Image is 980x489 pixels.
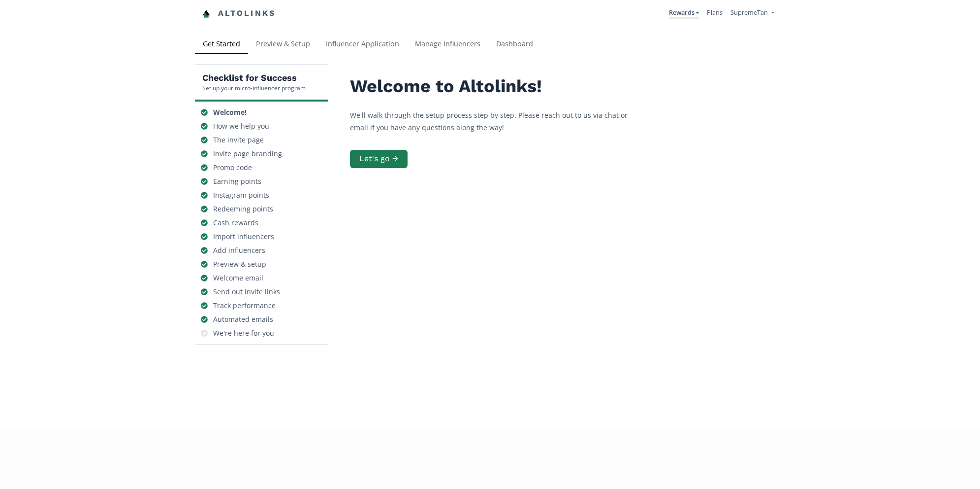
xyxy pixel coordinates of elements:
div: Welcome email [213,273,263,283]
a: Altolinks [202,5,276,22]
span: SupremeTan [730,8,768,17]
p: We'll walk through the setup process step by step. Please reach out to us via chat or email if yo... [350,109,645,134]
div: Redeeming points [213,204,273,214]
h5: Checklist for Success [202,72,306,84]
div: Invite page branding [213,149,282,159]
div: We're here for you [213,328,274,338]
div: How we help you [213,121,269,131]
a: Preview & Setup [248,35,318,55]
div: Automated emails [213,314,273,324]
img: favicon-32x32.png [202,10,210,18]
div: Import influencers [213,232,274,242]
a: SupremeTan [730,8,774,19]
div: Cash rewards [213,218,258,228]
a: Rewards [669,8,699,19]
div: Earning points [213,176,261,186]
h2: Welcome to Altolinks! [350,76,645,97]
div: Preview & setup [213,259,266,269]
div: Add influencers [213,245,265,255]
a: Get Started [195,35,248,55]
div: Track performance [213,301,276,311]
div: Welcome! [213,107,247,117]
div: Send out invite links [213,287,280,297]
a: Plans [707,8,723,17]
div: Set up your micro-influencer program [202,84,306,92]
div: The invite page [213,135,264,145]
div: Promo code [213,163,252,173]
a: Manage Influencers [407,35,488,55]
a: Influencer Application [318,35,407,55]
a: Dashboard [488,35,541,55]
div: Instagram points [213,190,269,200]
button: Let's go → [350,150,408,168]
